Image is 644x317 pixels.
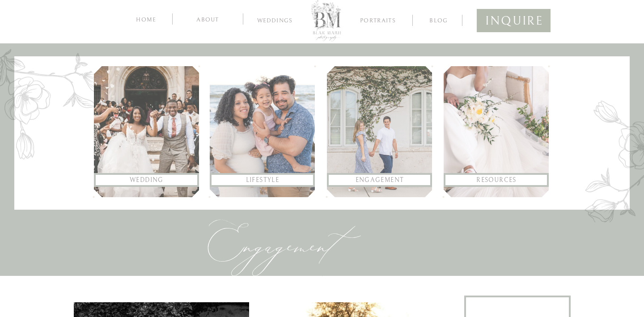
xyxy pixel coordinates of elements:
[251,17,299,26] a: Weddings
[332,175,427,186] a: Engagement
[356,17,399,25] a: Portraits
[215,175,310,186] a: lifestyle
[449,175,544,186] a: resources
[485,10,542,28] a: inquire
[421,16,456,24] a: blog
[99,175,194,186] a: Wedding
[111,229,432,245] h1: Engagement
[186,15,229,23] a: about
[134,15,158,23] a: home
